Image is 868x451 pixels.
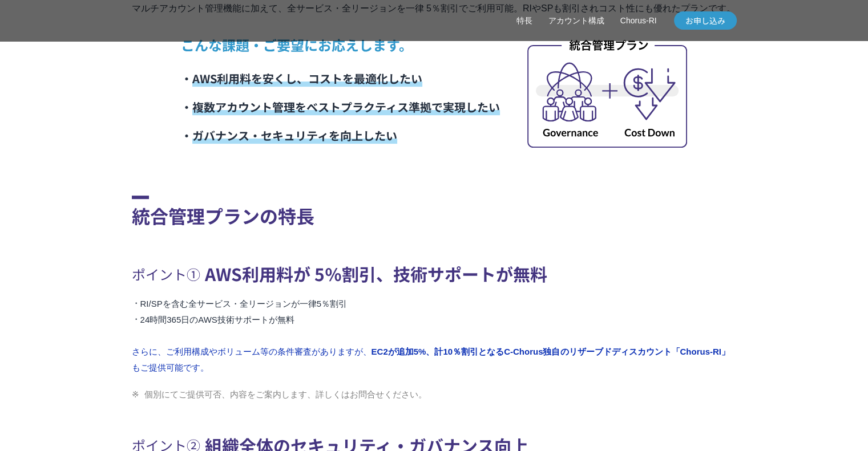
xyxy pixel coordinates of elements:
li: ・ [181,121,500,150]
img: 統合管理プラン_内容イメージ [527,37,687,148]
a: 特長 [516,15,532,27]
li: さらに、ご利用構成やボリューム等の条件審査がありますが、 もご提供可能です。 [132,344,737,376]
a: お申し込み [674,11,737,30]
span: AWS利用料を安くし、コストを最適化したい [192,70,422,87]
p: マルチアカウント管理機能に加えて、全サービス・全リージョンを一律 5％割引でご利用可能。RIやSPも割引されコスト性にも優れたプランです。 [132,1,737,17]
span: 複数アカウント管理をベストプラクティス準拠で実現したい [192,99,500,115]
strong: EC2が追加5%、計10％割引となるC-Chorus独自のリザーブドディスカウント「Chorus-RI」 [372,347,730,356]
h3: AWS利用料が 5％割引、技術サポートが無料 [132,258,737,290]
li: ・ [181,93,500,121]
p: こんな課題・ご要望にお応えします。 [181,35,500,55]
span: お申し込み [674,15,737,27]
h2: 統合管理プランの特長 [132,196,737,229]
li: 24時間365日のAWS技術サポートが無料 [132,312,737,328]
li: 個別にてご提供可否、内容をご案内します、詳しくはお問合せください。 [132,387,737,402]
span: ポイント① [132,261,200,287]
a: アカウント構成 [548,15,604,27]
span: ガバナンス・セキュリティを向上したい [192,127,397,144]
a: Chorus-RI [620,15,657,27]
li: ・ [181,64,500,93]
li: RI/SPを含む全サービス・全リージョンが一律5％割引 [132,296,737,312]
